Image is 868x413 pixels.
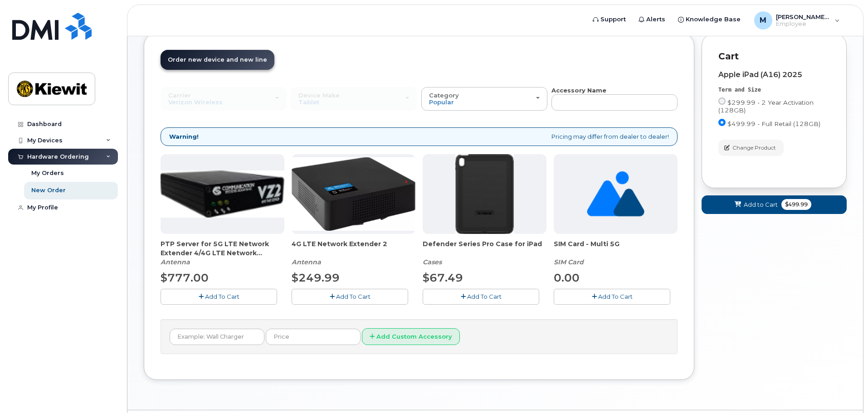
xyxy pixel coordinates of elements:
img: Casa_Sysem.png [161,170,284,218]
strong: Warning! [169,132,199,141]
button: Add Custom Accessory [362,328,460,345]
em: Cases [423,258,442,266]
span: Add To Cart [336,293,371,300]
img: defenderipad10thgen.png [455,154,514,234]
span: Alerts [646,15,665,24]
iframe: Messenger Launcher [829,374,861,406]
span: Popular [429,98,454,106]
span: $499.99 [781,199,811,210]
input: $299.99 - 2 Year Activation (128GB) [718,97,726,105]
div: Mauricio.Davila [748,11,846,29]
span: Knowledge Base [686,15,741,24]
span: Change Product [732,144,776,152]
span: $777.00 [161,271,209,284]
span: Support [600,15,626,24]
span: $67.49 [423,271,463,284]
span: M [760,15,766,26]
div: Term and Size [718,86,830,94]
img: 4glte_extender.png [292,157,415,230]
button: Category Popular [421,87,547,111]
input: Example: Wall Charger [170,329,264,345]
span: Order new device and new line [168,56,267,63]
div: Pricing may differ from dealer to dealer! [161,127,678,146]
button: Add To Cart [161,289,277,305]
div: PTP Server for 5G LTE Network Extender 4/4G LTE Network Extender 3 [161,239,284,267]
span: 4G LTE Network Extender 2 [292,239,415,258]
span: SIM Card - Multi 5G [554,239,678,258]
button: Add To Cart [292,289,408,305]
span: Add To Cart [205,293,239,300]
a: Knowledge Base [672,10,747,29]
span: Category [429,92,459,99]
div: Apple iPad (A16) 2025 [718,71,830,79]
em: Antenna [161,258,190,266]
input: $499.99 - Full Retail (128GB) [718,119,726,126]
span: Add To Cart [467,293,502,300]
button: Change Product [718,140,784,155]
button: Add to Cart $499.99 [702,195,847,214]
em: Antenna [292,258,321,266]
span: $249.99 [292,271,340,284]
img: no_image_found-2caef05468ed5679b831cfe6fc140e25e0c280774317ffc20a367ab7fd17291e.png [587,154,644,234]
span: PTP Server for 5G LTE Network Extender 4/4G LTE Network Extender 3 [161,239,284,258]
strong: Accessory Name [551,87,606,94]
input: Price [266,329,361,345]
span: Add to Cart [744,200,778,209]
span: Defender Series Pro Case for iPad [423,239,546,258]
em: SIM Card [554,258,584,266]
span: Add To Cart [598,293,633,300]
a: Alerts [632,10,672,29]
div: 4G LTE Network Extender 2 [292,239,415,267]
span: [PERSON_NAME].[PERSON_NAME] [776,13,830,20]
span: 0.00 [554,271,580,284]
button: Add To Cart [554,289,670,305]
span: Employee [776,20,830,28]
div: SIM Card - Multi 5G [554,239,678,267]
span: $299.99 - 2 Year Activation (128GB) [718,99,814,114]
a: Support [586,10,632,29]
span: $499.99 - Full Retail (128GB) [727,120,820,127]
p: Cart [718,50,830,63]
div: Defender Series Pro Case for iPad [423,239,546,267]
button: Add To Cart [423,289,539,305]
